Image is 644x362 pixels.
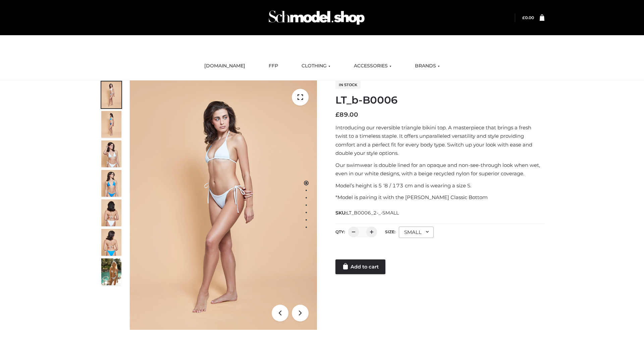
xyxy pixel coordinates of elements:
[335,81,361,89] span: In stock
[335,229,345,234] label: QTY:
[522,15,525,20] span: £
[335,209,399,217] span: SKU:
[101,111,121,138] img: ArielClassicBikiniTop_CloudNine_AzureSky_OW114ECO_2-scaled.jpg
[335,181,544,190] p: Model’s height is 5 ‘8 / 173 cm and is wearing a size S.
[266,4,367,31] img: Schmodel Admin 964
[335,111,358,118] bdi: 89.00
[101,258,121,285] img: Arieltop_CloudNine_AzureSky2.jpg
[335,161,544,178] p: Our swimwear is double lined for an opaque and non-see-through look when wet, even in our white d...
[101,140,121,167] img: ArielClassicBikiniTop_CloudNine_AzureSky_OW114ECO_3-scaled.jpg
[199,59,250,73] a: [DOMAIN_NAME]
[349,59,396,73] a: ACCESSORIES
[335,193,544,202] p: *Model is pairing it with the [PERSON_NAME] Classic Bottom
[335,123,544,158] p: Introducing our reversible triangle bikini top. A masterpiece that brings a fresh twist to a time...
[522,15,534,20] a: £0.00
[101,170,121,197] img: ArielClassicBikiniTop_CloudNine_AzureSky_OW114ECO_4-scaled.jpg
[522,15,534,20] bdi: 0.00
[130,80,317,330] img: ArielClassicBikiniTop_CloudNine_AzureSky_OW114ECO_1
[335,94,544,106] h1: LT_b-B0006
[101,81,121,108] img: ArielClassicBikiniTop_CloudNine_AzureSky_OW114ECO_1-scaled.jpg
[335,259,385,274] a: Add to cart
[410,59,445,73] a: BRANDS
[385,229,395,234] label: Size:
[264,59,283,73] a: FFP
[297,59,335,73] a: CLOTHING
[335,111,339,118] span: £
[346,210,399,216] span: LT_B0006_2-_-SMALL
[101,199,121,226] img: ArielClassicBikiniTop_CloudNine_AzureSky_OW114ECO_7-scaled.jpg
[101,229,121,256] img: ArielClassicBikiniTop_CloudNine_AzureSky_OW114ECO_8-scaled.jpg
[399,227,434,238] div: SMALL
